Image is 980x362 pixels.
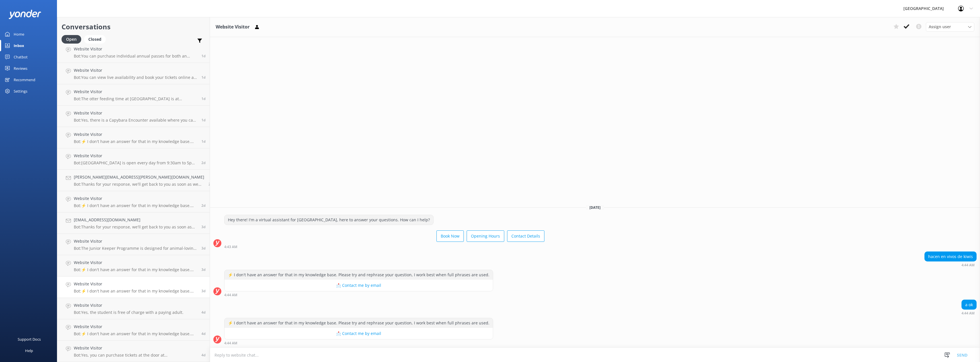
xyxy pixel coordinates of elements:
p: Bot: Yes, the student is free of charge with a paying adult. [74,310,183,315]
button: 📩 Contact me by email [224,328,493,339]
button: Contact Details [507,230,544,242]
strong: 4:43 AM [224,245,237,249]
h3: Website Visitor [216,23,250,31]
span: Sep 22 2025 09:20am (UTC +12:00) Pacific/Auckland [209,182,213,187]
p: Bot: You can view live availability and book your tickets online at [URL][DOMAIN_NAME]. Tickets c... [74,75,197,80]
h4: Website Visitor [74,153,197,159]
strong: 4:44 AM [961,263,975,267]
span: Sep 21 2025 04:44am (UTC +12:00) Pacific/Auckland [201,289,205,293]
h4: Website Visitor [74,302,183,308]
a: Website VisitorBot:The otter feeding time at [GEOGRAPHIC_DATA] is at 10:45am.1d [57,84,210,106]
span: Sep 19 2025 10:41pm (UTC +12:00) Pacific/Auckland [201,353,205,357]
div: Hey there! I'm a virtual assistant for [GEOGRAPHIC_DATA], here to answer your questions. How can ... [224,215,433,225]
a: Website VisitorBot:⚡ I don't have an answer for that in my knowledge base. Please try and rephras... [57,319,210,341]
a: Open [62,36,84,42]
p: Bot: You can purchase individual annual passes for both an adult and a child. The Adult Annual Pa... [74,54,197,59]
span: [DATE] [586,205,604,210]
h4: Website Visitor [74,89,197,95]
a: Closed [84,36,109,42]
h4: Website Visitor [74,281,197,287]
span: Sep 21 2025 08:55am (UTC +12:00) Pacific/Auckland [201,267,205,272]
span: Sep 20 2025 09:39am (UTC +12:00) Pacific/Auckland [201,331,205,336]
a: Website VisitorBot:The Junior Keeper Programme is designed for animal-loving kids aged [DEMOGRAPH... [57,234,210,255]
p: Bot: ⚡ I don't have an answer for that in my knowledge base. Please try and rephrase your questio... [74,289,197,294]
h4: Website Visitor [74,131,197,138]
button: Opening Hours [467,230,504,242]
div: Settings [14,85,27,97]
a: Website VisitorBot:Yes, you can purchase tickets at the door at [GEOGRAPHIC_DATA].4d [57,341,210,362]
div: Open [62,35,81,44]
p: Bot: ⚡ I don't have an answer for that in my knowledge base. Please try and rephrase your questio... [74,203,197,208]
a: Website VisitorBot:Yes, there is a Capybara Encounter available where you can interact with capyb... [57,106,210,127]
h4: Website Visitor [74,324,197,330]
h4: Website Visitor [74,46,197,52]
span: Sep 23 2025 11:08am (UTC +12:00) Pacific/Auckland [201,75,205,80]
span: Sep 22 2025 08:37am (UTC +12:00) Pacific/Auckland [201,203,205,208]
span: Sep 21 2025 12:37pm (UTC +12:00) Pacific/Auckland [201,224,205,229]
a: Website VisitorBot:[GEOGRAPHIC_DATA] is open every day from 9:30am to 5pm, except on [DATE], when... [57,148,210,170]
span: Sep 21 2025 12:12pm (UTC +12:00) Pacific/Auckland [201,246,205,251]
a: [PERSON_NAME][EMAIL_ADDRESS][PERSON_NAME][DOMAIN_NAME]Bot:Thanks for your response, we'll get bac... [57,170,210,191]
p: Bot: Thanks for your response, we'll get back to you as soon as we can during opening hours. [74,182,204,187]
h4: Website Visitor [74,67,197,73]
span: Sep 22 2025 09:33pm (UTC +12:00) Pacific/Auckland [201,118,205,122]
a: Website VisitorBot:You can view live availability and book your tickets online at [URL][DOMAIN_NA... [57,63,210,84]
p: Bot: ⚡ I don't have an answer for that in my knowledge base. Please try and rephrase your questio... [74,331,197,336]
p: Bot: The otter feeding time at [GEOGRAPHIC_DATA] is at 10:45am. [74,96,197,101]
p: Bot: ⚡ I don't have an answer for that in my knowledge base. Please try and rephrase your questio... [74,139,197,144]
div: Sep 21 2025 04:44am (UTC +12:00) Pacific/Auckland [961,311,977,315]
div: ⚡ I don't have an answer for that in my knowledge base. Please try and rephrase your question, I ... [224,318,493,328]
a: Website VisitorBot:⚡ I don't have an answer for that in my knowledge base. Please try and rephras... [57,277,210,298]
div: Support Docs [18,334,41,345]
button: 📩 Contact me by email [224,280,493,291]
div: Home [14,28,24,40]
a: [EMAIL_ADDRESS][DOMAIN_NAME]Bot:Thanks for your response, we'll get back to you as soon as we can... [57,212,210,234]
div: Inbox [14,40,24,51]
h4: Website Visitor [74,345,197,351]
div: Reviews [14,63,27,74]
div: a ok [962,300,976,310]
img: yonder-white-logo.png [9,10,41,19]
h4: Website Visitor [74,259,197,266]
div: Chatbot [14,51,28,63]
button: Book Now [436,230,464,242]
a: Website VisitorBot:⚡ I don't have an answer for that in my knowledge base. Please try and rephras... [57,127,210,148]
h2: Conversations [62,21,205,32]
div: Recommend [14,74,35,85]
div: Closed [84,35,106,44]
p: Bot: [GEOGRAPHIC_DATA] is open every day from 9:30am to 5pm, except on [DATE], when we are closed... [74,160,197,165]
strong: 4:44 AM [224,293,237,297]
h4: Website Visitor [74,195,197,202]
p: Bot: Yes, you can purchase tickets at the door at [GEOGRAPHIC_DATA]. [74,353,197,358]
p: Bot: Yes, there is a Capybara Encounter available where you can interact with capybaras. You can ... [74,118,197,123]
div: Sep 21 2025 04:44am (UTC +12:00) Pacific/Auckland [924,263,977,267]
a: Website VisitorBot:⚡ I don't have an answer for that in my knowledge base. Please try and rephras... [57,255,210,277]
p: Bot: ⚡ I don't have an answer for that in my knowledge base. Please try and rephrase your questio... [74,267,197,272]
a: Website VisitorBot:You can purchase individual annual passes for both an adult and a child. The A... [57,42,210,63]
a: Website VisitorBot:Yes, the student is free of charge with a paying adult.4d [57,298,210,319]
div: Assign User [926,22,974,31]
h4: [EMAIL_ADDRESS][DOMAIN_NAME] [74,217,197,223]
span: Sep 23 2025 12:15pm (UTC +12:00) Pacific/Auckland [201,54,205,58]
h4: Website Visitor [74,238,197,244]
div: Sep 21 2025 04:44am (UTC +12:00) Pacific/Auckland [224,293,493,297]
span: Sep 22 2025 07:36pm (UTC +12:00) Pacific/Auckland [201,139,205,144]
h4: [PERSON_NAME][EMAIL_ADDRESS][PERSON_NAME][DOMAIN_NAME] [74,174,204,180]
div: Sep 21 2025 04:43am (UTC +12:00) Pacific/Auckland [224,245,544,249]
div: hacen en vivos de kiwis [925,252,976,261]
a: Website VisitorBot:⚡ I don't have an answer for that in my knowledge base. Please try and rephras... [57,191,210,212]
span: Assign user [929,24,951,30]
span: Sep 23 2025 07:53am (UTC +12:00) Pacific/Auckland [201,96,205,101]
p: Bot: Thanks for your response, we'll get back to you as soon as we can during opening hours. [74,224,197,230]
strong: 4:44 AM [961,312,975,315]
p: Bot: The Junior Keeper Programme is designed for animal-loving kids aged [DEMOGRAPHIC_DATA]. It o... [74,246,197,251]
span: Sep 22 2025 03:58pm (UTC +12:00) Pacific/Auckland [201,160,205,165]
h4: Website Visitor [74,110,197,116]
strong: 4:44 AM [224,341,237,345]
span: Sep 20 2025 10:29am (UTC +12:00) Pacific/Auckland [201,310,205,315]
div: Sep 21 2025 04:44am (UTC +12:00) Pacific/Auckland [224,341,493,345]
div: Help [25,345,33,356]
div: ⚡ I don't have an answer for that in my knowledge base. Please try and rephrase your question, I ... [224,270,493,280]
